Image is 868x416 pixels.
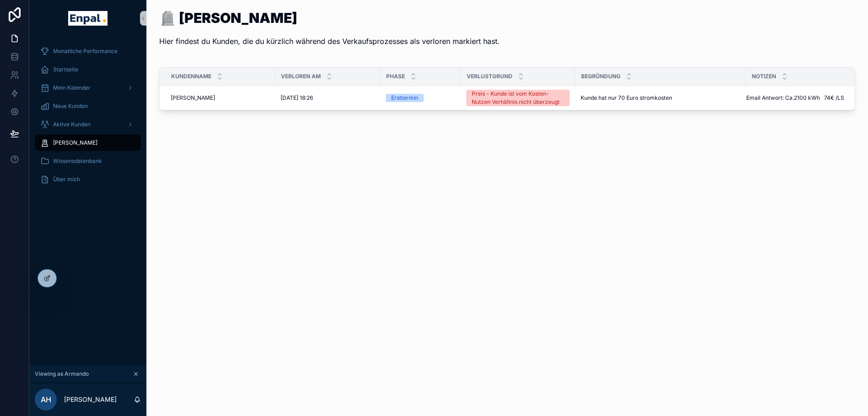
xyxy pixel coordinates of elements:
[159,11,500,25] h1: 🪦 [PERSON_NAME]
[171,94,215,102] span: [PERSON_NAME]
[53,66,78,73] span: Startseite
[280,94,313,102] span: [DATE] 18:26
[35,370,89,378] span: Viewing as Armando
[581,73,620,80] span: Begründung
[281,73,321,80] span: Verloren am
[746,94,844,102] span: Email Antwort: Ca.2100 kWh 74€ /LS
[53,139,97,146] span: [PERSON_NAME]
[391,94,418,102] div: Ersttermin
[35,171,141,188] a: Über mich
[68,11,107,26] img: App logo
[53,176,80,183] span: Über mich
[64,395,117,404] p: [PERSON_NAME]
[386,73,405,80] span: Phase
[171,73,211,80] span: Kundenname
[159,36,500,47] p: Hier findest du Kunden, die du kürzlich während des Verkaufsprozesses als verloren markiert hast.
[35,98,141,114] a: Neue Kunden
[472,90,564,106] div: Preis - Kunde ist vom Kosten-Nutzen Verhältnis nicht überzeugt
[35,135,141,151] a: [PERSON_NAME]
[581,94,672,102] span: Kunde hat nur 70 Euro stromkosten
[29,37,146,200] div: scrollable content
[752,73,776,80] span: Notizen
[35,116,141,133] a: Aktive Kunden
[53,84,91,92] span: Mein Kalender
[53,121,91,128] span: Aktive Kunden
[35,61,141,78] a: Startseite
[53,157,102,165] span: Wissensdatenbank
[35,153,141,169] a: Wissensdatenbank
[35,80,141,96] a: Mein Kalender
[467,73,512,80] span: Verlustgrund
[35,43,141,59] a: Monatliche Performance
[41,394,51,405] span: AH
[53,103,88,110] span: Neue Kunden
[53,48,118,55] span: Monatliche Performance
